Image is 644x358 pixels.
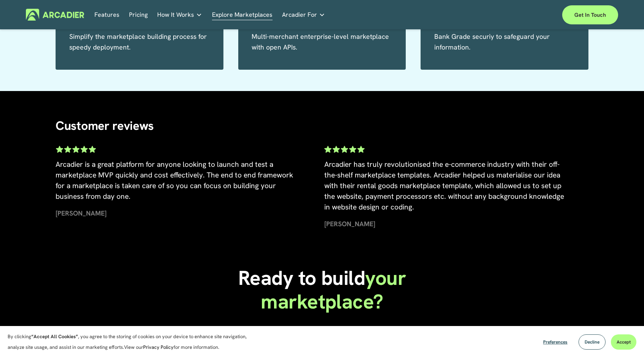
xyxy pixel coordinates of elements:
[282,9,325,21] a: folder dropdown
[56,209,107,217] strong: [PERSON_NAME]
[562,5,618,24] a: Get in touch
[282,10,317,20] span: Arcadier For
[238,265,365,291] span: Ready to build
[324,219,375,228] strong: [PERSON_NAME]
[26,9,84,21] img: Arcadier
[233,266,411,314] h1: your marketplace?
[585,339,599,345] span: Decline
[606,321,644,358] iframe: Chat Widget
[94,9,120,21] a: Features
[56,118,154,134] span: Customer reviews
[579,334,606,350] button: Decline
[157,10,194,20] span: How It Works
[190,325,457,356] span: Discover the power of our API-based technology and launch your fully customisable and flexible ma...
[212,9,273,21] a: Explore Marketplaces
[543,339,567,345] span: Preferences
[31,333,78,340] strong: “Accept All Cookies”
[537,334,573,350] button: Preferences
[129,9,148,21] a: Pricing
[56,160,295,201] span: Arcadier is a great platform for anyone looking to launch and test a marketplace MVP quickly and ...
[143,344,174,350] a: Privacy Policy
[8,331,255,353] p: By clicking , you agree to the storing of cookies on your device to enhance site navigation, anal...
[157,9,202,21] a: folder dropdown
[324,160,566,212] span: Arcadier has truly revolutionised the e-commerce industry with their off-the-shelf marketplace te...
